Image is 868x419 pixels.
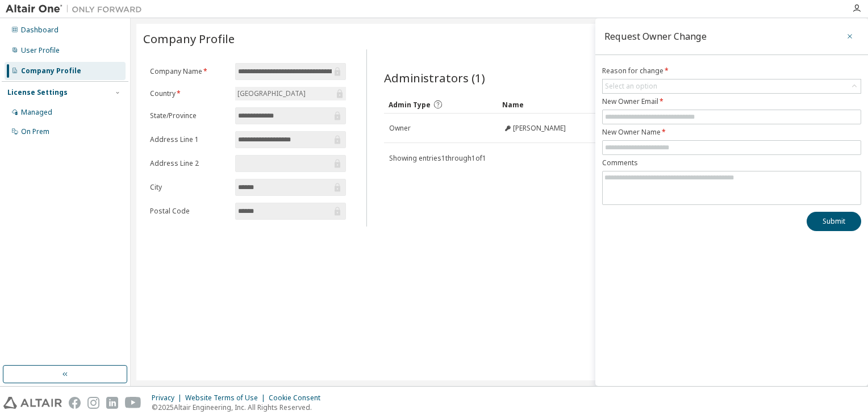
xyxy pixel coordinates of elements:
img: instagram.svg [87,397,99,409]
div: Select an option [605,82,657,91]
div: Name [502,95,607,114]
label: Comments [602,158,861,167]
label: City [150,183,228,192]
img: altair_logo.svg [3,397,62,409]
img: youtube.svg [125,397,141,409]
label: New Owner Email [602,97,861,106]
div: License Settings [7,88,68,97]
button: Submit [807,212,861,231]
div: Managed [21,108,52,117]
label: Address Line 1 [150,135,228,144]
span: [PERSON_NAME] [513,124,566,133]
span: Admin Type [389,100,431,110]
div: Website Terms of Use [185,393,269,403]
label: Company Name [150,67,228,76]
img: facebook.svg [69,397,81,409]
span: Company Profile [143,31,235,47]
img: linkedin.svg [106,397,118,409]
span: Administrators (1) [384,70,485,86]
div: On Prem [21,127,49,136]
label: New Owner Name [602,128,861,137]
div: [GEOGRAPHIC_DATA] [236,87,307,100]
div: Select an option [603,79,861,93]
span: Owner [389,124,411,133]
label: Postal Code [150,207,228,216]
div: Privacy [152,393,185,403]
img: Altair One [6,3,148,15]
div: [GEOGRAPHIC_DATA] [235,87,346,100]
label: State/Province [150,111,228,120]
p: © 2025 Altair Engineering, Inc. All Rights Reserved. [152,403,327,412]
span: Showing entries 1 through 1 of 1 [389,153,486,163]
label: Country [150,89,228,98]
div: User Profile [21,46,60,55]
div: Cookie Consent [269,393,327,403]
label: Address Line 2 [150,159,228,168]
div: Dashboard [21,26,59,35]
label: Reason for change [602,66,861,76]
div: Company Profile [21,66,81,76]
div: Request Owner Change [604,32,707,41]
